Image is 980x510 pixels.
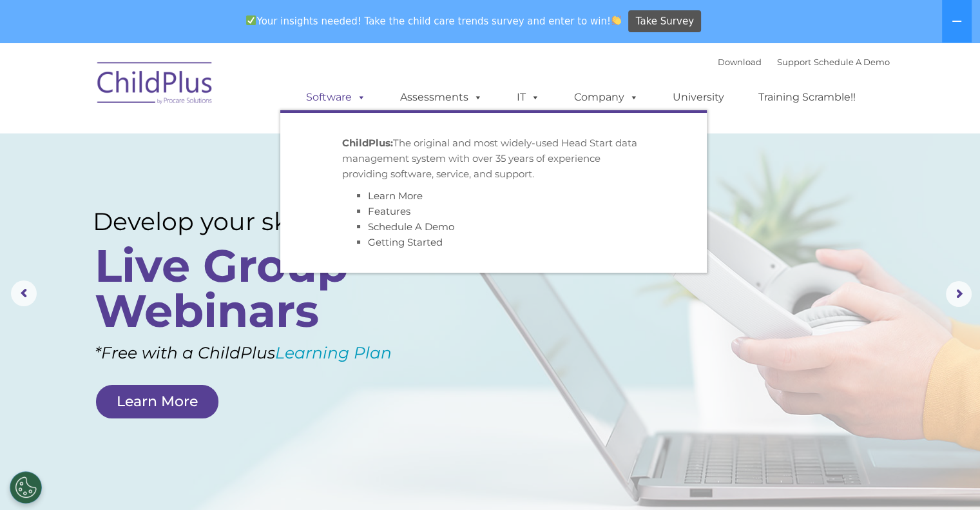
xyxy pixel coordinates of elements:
[745,84,869,110] a: Training Scramble!!
[368,236,443,248] a: Getting Started
[241,8,627,34] span: Your insights needed! Take the child care trends survey and enter to win!
[342,135,645,182] p: The original and most widely-used Head Start data management system with over 35 years of experie...
[636,10,694,33] span: Take Survey
[179,138,234,148] span: Phone number
[96,385,218,418] a: Learn More
[368,221,454,233] a: Schedule A Demo
[10,471,42,504] button: Cookies Settings
[95,243,413,333] rs-layer: Live Group Webinars
[387,84,495,110] a: Assessments
[293,84,379,110] a: Software
[777,57,811,67] a: Support
[611,15,621,25] img: 👏
[660,84,737,110] a: University
[814,57,890,67] a: Schedule A Demo
[179,85,218,95] span: Last name
[718,57,762,67] a: Download
[368,205,410,217] a: Features
[91,53,220,117] img: ChildPlus by Procare Solutions
[368,190,423,202] a: Learn More
[95,338,441,368] rs-layer: *Free with a ChildPlus
[93,207,417,236] rs-layer: Develop your skills with
[246,15,256,25] img: ✅
[275,343,392,362] a: Learning Plan
[718,57,890,67] font: |
[504,84,553,110] a: IT
[628,10,701,33] a: Take Survey
[342,137,393,149] strong: ChildPlus:
[561,84,651,110] a: Company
